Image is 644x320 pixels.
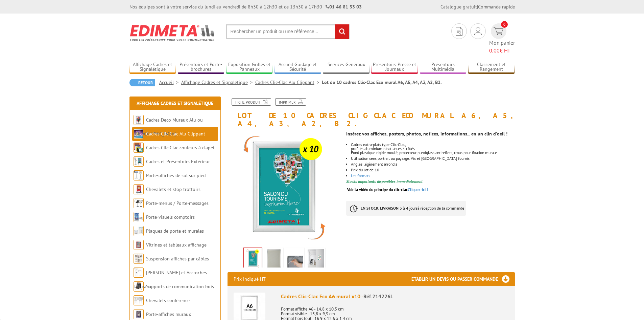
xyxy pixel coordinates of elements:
p: Angles légèrement arrondis [351,162,515,166]
a: Affichage Cadres et Signalétique [129,62,176,73]
a: Retour [129,79,155,86]
strong: EN STOCK, LIVRAISON 3 à 4 jours [361,206,418,211]
p: Utilisation sens portrait ou paysage. Vis et [GEOGRAPHIC_DATA] fournis [351,156,515,161]
input: Rechercher un produit ou une référence... [226,24,350,39]
a: Imprimer [275,98,306,106]
img: cadre_clic_clac_214226.jpg [308,249,324,270]
li: Lot de 10 cadres Clic-Clac Eco mural A6, A5, A4, A3, A2, B2. [322,79,442,86]
img: Cadres et Présentoirs Extérieur [134,156,144,167]
h1: Lot de 10 cadres Clic-Clac Eco mural A6, A5, A4, A3, A2, B2. [222,98,520,128]
div: Cadres Clic-Clac Eco A6 mural x10 - [281,293,509,300]
div: Nos équipes sont à votre service du lundi au vendredi de 8h30 à 12h30 et de 13h30 à 17h30 [129,3,362,10]
img: Porte-affiches de sol sur pied [134,170,144,180]
a: Affichage Cadres et Signalétique [137,100,213,106]
a: Chevalets et stop trottoirs [146,186,200,192]
a: Présentoirs et Porte-brochures [178,62,224,73]
p: Prix indiqué HT [234,272,266,286]
img: Cimaises et Accroches tableaux [134,268,144,278]
strong: Insérez vos affiches, posters, photos, notices, informations... en un clin d'oeil ! [346,131,507,137]
a: Catalogue gratuit [440,4,477,10]
a: Cadres Clic-Clac couleurs à clapet [146,145,215,151]
a: Chevalets conférence [146,297,190,303]
span: 0,00 [489,47,500,54]
a: Cadres Deco Muraux Alu ou [GEOGRAPHIC_DATA] [134,117,203,137]
img: Cadres Clic-Clac couleurs à clapet [134,143,144,153]
p: à réception de la commande [346,201,466,216]
a: Porte-visuels comptoirs [146,214,195,220]
a: Accueil Guidage et Sécurité [275,62,321,73]
img: devis rapide [494,27,503,35]
a: Exposition Grilles et Panneaux [226,62,273,73]
a: Accueil [159,79,181,85]
img: Edimeta [129,20,216,45]
a: Les formats [351,173,370,178]
span: Mon panier [489,39,515,55]
img: Chevalets et stop trottoirs [134,184,144,194]
img: Chevalets conférence [134,295,144,305]
img: Suspension affiches par câbles [134,254,144,264]
span: 0 [501,21,508,28]
a: Cadres Clic-Clac Alu Clippant [255,79,322,85]
div: | [440,3,515,10]
li: Cadres extra-plats type Clic-Clac, profilés aluminium rabattables 4 côtés. Fond plastique rigide ... [351,143,515,155]
input: rechercher [335,24,349,39]
img: principe_clic_clac_demo.gif [266,249,282,270]
a: Supports de communication bois [146,283,214,290]
span: Voir la vidéo du principe du clic-clac [347,187,408,192]
img: Plaques de porte et murales [134,226,144,236]
a: Porte-affiches muraux [146,311,191,317]
a: Voir la vidéo du principe du clic-clacCliquez-ici ! [347,187,428,192]
img: Porte-menus / Porte-messages [134,198,144,208]
a: devis rapide 0 Mon panier 0,00€ HT [489,23,515,55]
img: porte_affiches_214002_214003_sans_affiche_demo_plexi.jpg [287,249,303,270]
a: Affichage Cadres et Signalétique [181,79,255,85]
a: Vitrines et tableaux affichage [146,242,207,248]
a: Suspension affiches par câbles [146,256,209,262]
a: Présentoirs Multimédia [420,62,467,73]
a: Cadres et Présentoirs Extérieur [146,158,210,165]
a: [PERSON_NAME] et Accroches tableaux [134,270,207,290]
a: Cadres Clic-Clac Alu Clippant [146,131,205,137]
li: Prix du lot de 10 [351,168,515,172]
a: Commande rapide [478,4,515,10]
a: Plaques de porte et murales [146,228,204,234]
a: Présentoirs Presse et Journaux [371,62,418,73]
img: devis rapide [456,27,462,36]
img: Porte-visuels comptoirs [134,212,144,222]
img: devis rapide [474,27,482,35]
a: Porte-affiches de sol sur pied [146,172,206,178]
img: lot_de_10_cadres_clic-clac_eco_a4_mural__214224l.jpg [228,131,341,245]
a: Classement et Rangement [468,62,515,73]
a: Fiche produit [232,98,271,106]
font: Stocks importants disponibles immédiatement [346,179,423,184]
img: Cadres Deco Muraux Alu ou Bois [134,115,144,125]
a: Porte-menus / Porte-messages [146,200,209,206]
img: lot_de_10_cadres_clic-clac_eco_a4_mural__214224l.jpg [244,248,262,269]
strong: 01 46 81 33 03 [326,4,362,10]
a: Services Généraux [323,62,369,73]
img: Porte-affiches muraux [134,309,144,319]
span: Réf.214226L [363,293,393,300]
h3: Etablir un devis ou passer commande [411,272,515,286]
span: € HT [489,47,515,55]
img: Vitrines et tableaux affichage [134,240,144,250]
